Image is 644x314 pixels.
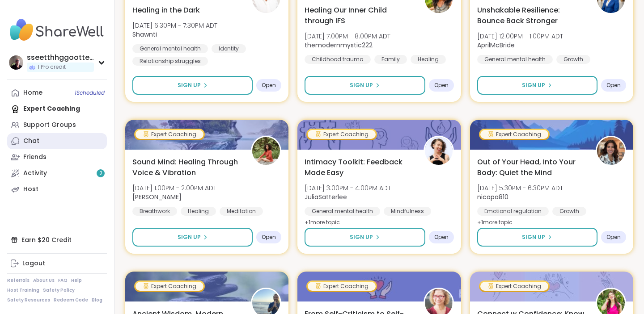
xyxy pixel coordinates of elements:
[425,137,453,165] img: JuliaSatterlee
[606,82,621,89] span: Open
[522,233,545,241] span: Sign Up
[374,55,407,64] div: Family
[305,5,413,26] span: Healing Our Inner Child through IFS
[220,207,263,216] div: Meditation
[23,169,47,178] div: Activity
[132,157,241,178] span: Sound Mind: Healing Through Voice & Vibration
[23,88,42,97] div: Home
[552,207,586,216] div: Growth
[132,44,208,53] div: General mental health
[411,55,446,64] div: Healing
[132,76,253,95] button: Sign Up
[7,287,39,293] a: Host Training
[606,234,621,241] span: Open
[7,165,107,181] a: Activity2
[22,259,45,268] div: Logout
[23,153,47,162] div: Friends
[477,32,563,41] span: [DATE] 12:00PM - 1:00PM ADT
[33,277,55,284] a: About Us
[9,55,23,70] img: sseetthhggootteell
[252,137,280,165] img: Joana_Ayala
[7,297,50,303] a: Safety Resources
[477,55,553,64] div: General mental health
[7,14,107,46] img: ShareWell Nav Logo
[132,228,253,247] button: Sign Up
[7,85,107,101] a: Home1Scheduled
[136,130,203,139] div: Expert Coaching
[384,207,431,216] div: Mindfulness
[305,32,390,41] span: [DATE] 7:00PM - 8:00PM ADT
[27,53,94,63] div: sseetthhggootteell
[477,5,586,26] span: Unshakable Resilience: Bounce Back Stronger
[7,232,107,248] div: Earn $20 Credit
[132,5,200,16] span: Healing in the Dark
[92,297,102,303] a: Blog
[305,207,380,216] div: General mental health
[305,55,371,64] div: Childhood trauma
[132,184,216,193] span: [DATE] 1:00PM - 2:00PM ADT
[181,207,216,216] div: Healing
[350,81,373,89] span: Sign Up
[71,277,82,284] a: Help
[132,207,177,216] div: Breathwork
[477,207,549,216] div: Emotional regulation
[178,233,201,241] span: Sign Up
[136,282,203,291] div: Expert Coaching
[178,81,201,89] span: Sign Up
[262,234,276,241] span: Open
[305,76,425,95] button: Sign Up
[434,82,449,89] span: Open
[305,41,373,50] b: themodernmystic222
[43,287,75,293] a: Safety Policy
[308,130,376,139] div: Expert Coaching
[99,170,102,177] span: 2
[132,57,208,66] div: Relationship struggles
[7,181,107,197] a: Host
[54,297,88,303] a: Redeem Code
[305,228,425,247] button: Sign Up
[434,234,449,241] span: Open
[212,44,246,53] div: Identity
[308,282,376,291] div: Expert Coaching
[350,233,373,241] span: Sign Up
[477,157,586,178] span: Out of Your Head, Into Your Body: Quiet the Mind
[132,21,217,30] span: [DATE] 6:30PM - 7:30PM ADT
[477,76,597,95] button: Sign Up
[477,184,563,193] span: [DATE] 5:30PM - 6:30PM ADT
[7,133,107,149] a: Chat
[477,228,597,247] button: Sign Up
[305,157,413,178] span: Intimacy Toolkit: Feedback Made Easy
[480,282,548,291] div: Expert Coaching
[132,193,182,201] b: [PERSON_NAME]
[7,255,107,272] a: Logout
[132,30,157,39] b: Shawnti
[262,82,276,89] span: Open
[58,277,68,284] a: FAQ
[477,193,508,201] b: nicopa810
[7,277,30,284] a: Referrals
[7,149,107,165] a: Friends
[522,81,545,89] span: Sign Up
[477,41,515,50] b: AprilMcBride
[597,137,625,165] img: nicopa810
[305,184,391,193] span: [DATE] 3:00PM - 4:00PM ADT
[305,193,347,201] b: JuliaSatterlee
[23,185,38,194] div: Host
[75,89,105,96] span: 1 Scheduled
[556,55,590,64] div: Growth
[23,137,39,146] div: Chat
[23,121,76,130] div: Support Groups
[38,63,66,71] span: 1 Pro credit
[7,117,107,133] a: Support Groups
[480,130,548,139] div: Expert Coaching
